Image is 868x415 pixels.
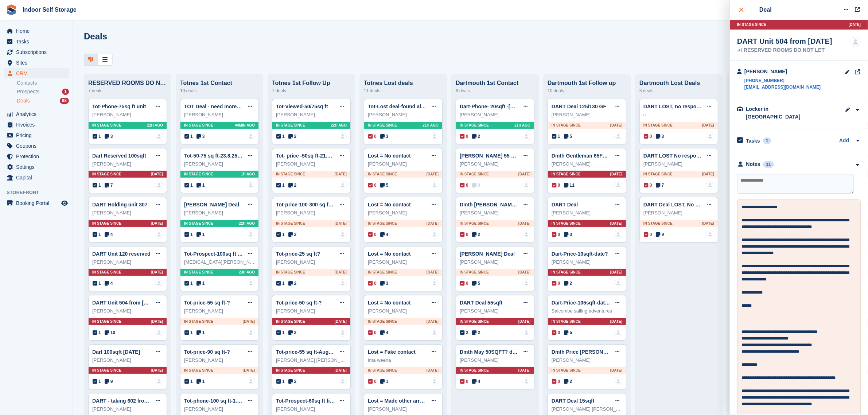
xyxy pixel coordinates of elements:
span: In stage since [92,123,121,128]
a: deal-assignee-blank [155,230,163,238]
span: 0 [644,182,652,189]
img: deal-assignee-blank [431,377,439,385]
div: 10 deals [180,86,259,95]
div: 1 [763,137,771,144]
div: [PERSON_NAME] [368,209,439,217]
div: 6 deals [456,86,534,95]
a: deal-assignee-blank [431,181,439,189]
a: Tot-Lost deal-found alternative/ price [368,104,458,109]
span: 0 [368,133,377,140]
div: 3 deals [639,86,718,95]
img: deal-assignee-blank [155,279,163,287]
span: 0 [460,133,468,140]
span: 1 [276,231,285,238]
span: 2 [288,182,297,189]
img: deal-assignee-blank [247,132,255,140]
span: Protection [16,151,60,162]
a: DART LOST, no response [643,104,705,109]
a: DART Deal 55sqft [460,300,502,306]
a: Lost = No contact [368,251,411,257]
img: deal-assignee-blank [155,181,163,189]
img: deal-assignee-blank [522,279,530,287]
a: Tot-price-55 sq ft-August [276,349,336,355]
a: DART LOST No response [643,153,705,159]
a: deal-assignee-blank [614,181,622,189]
div: [PERSON_NAME] [92,209,163,217]
div: [PERSON_NAME] [460,111,530,119]
span: Subscriptions [16,47,60,57]
a: menu [4,68,69,78]
a: DART Unit 120 reserved [92,251,151,257]
div: [PERSON_NAME] [460,259,530,266]
div: Totnes 1st Contact [180,80,259,86]
span: Pricing [16,130,60,140]
div: DART Unit 504 from [DATE] [737,37,832,46]
a: deal-assignee-blank [706,181,714,189]
span: 0 [460,182,468,189]
a: DART Deal LOST, No Response [643,202,720,207]
div: Notes [746,160,760,168]
span: [DATE] [518,171,530,177]
a: menu [4,26,69,36]
a: deal-assignee-blank [247,329,255,337]
a: deal-assignee-blank [431,279,439,287]
a: TOT Deal - need more info [184,104,248,109]
span: Storefront [7,189,73,196]
a: deal-assignee-blank [247,377,255,385]
div: 1 [62,89,69,95]
div: [PERSON_NAME] [276,160,347,168]
img: deal-assignee-blank [614,132,622,140]
span: [DATE] [151,221,163,226]
a: [PERSON_NAME] 55 GF Deal [460,153,530,159]
a: menu [4,109,69,119]
span: 0 [460,231,468,238]
span: Tasks [16,36,60,47]
a: deal-assignee-blank [247,230,255,238]
span: Booking Portal [16,198,60,208]
a: deal-assignee-blank [431,230,439,238]
span: Sites [16,58,60,68]
span: 22H AGO [239,221,255,226]
a: DART Deal 125/130 GF [552,104,606,109]
span: In stage since [368,221,397,226]
a: [PERSON_NAME] Deal [460,251,515,257]
a: Add [839,137,849,145]
a: deal-assignee-blank [522,132,530,140]
span: In stage since [552,171,581,177]
a: menu [4,198,69,208]
img: deal-assignee-blank [614,279,622,287]
span: 0 [552,231,560,238]
img: deal-assignee-blank [614,230,622,238]
a: Lost = Fake contact [368,349,416,355]
a: DART Deal [552,202,578,207]
img: deal-assignee-blank [339,230,347,238]
a: deal-assignee-blank [522,230,530,238]
img: deal-assignee-blank [614,377,622,385]
span: In stage since [460,171,489,177]
a: deal-assignee-blank [155,329,163,337]
span: 1 [552,133,560,140]
a: Dart 100sqft [DATE] [92,349,140,355]
span: 1 [184,133,193,140]
span: 2 [288,133,297,140]
a: menu [4,58,69,68]
div: [PERSON_NAME] [460,209,530,217]
div: [PERSON_NAME] [368,160,439,168]
img: deal-assignee-blank [522,377,530,385]
span: 1 [276,133,285,140]
div: Dartmouth 1st Follow up [548,80,626,86]
span: 7 [656,182,664,189]
div: [PERSON_NAME] [92,160,163,168]
span: 1H AGO [241,171,255,177]
a: [PERSON_NAME] Deal [184,202,239,207]
img: deal-assignee-blank [339,132,347,140]
a: menu [4,120,69,130]
span: 11 [564,182,575,189]
span: 0 [644,231,652,238]
a: DART - taking 602 from [DATE] [92,398,167,404]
